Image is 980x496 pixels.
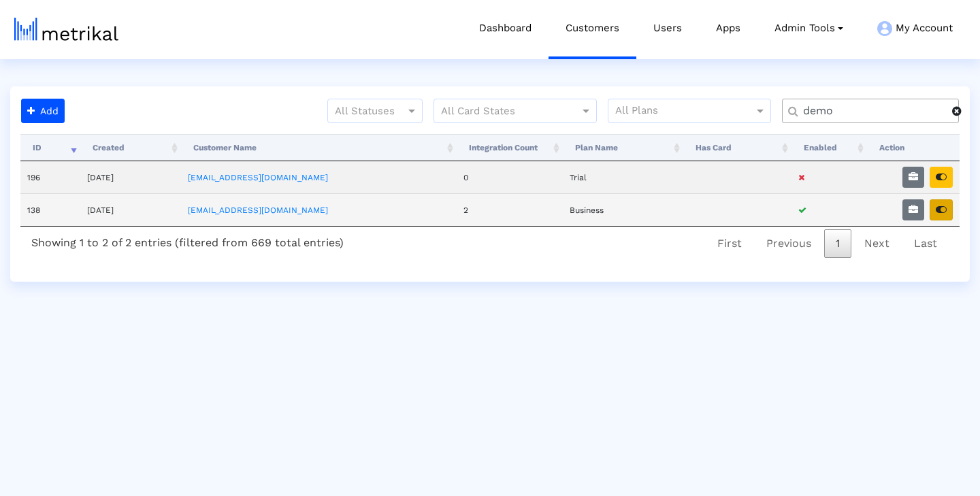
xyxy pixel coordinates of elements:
[14,18,118,41] img: metrical-logo-light.png
[80,161,182,193] td: [DATE]
[563,161,683,193] td: Trial
[902,229,949,258] a: Last
[80,134,182,161] th: Created: activate to sort column ascending
[824,229,851,258] a: 1
[615,103,756,120] input: All Plans
[877,21,892,36] img: my-account-menu-icon.png
[683,134,791,161] th: Has Card: activate to sort column ascending
[181,134,456,161] th: Customer Name: activate to sort column ascending
[20,161,80,193] td: 196
[791,134,867,161] th: Enabled: activate to sort column ascending
[457,161,563,193] td: 0
[20,193,80,226] td: 138
[20,134,80,161] th: ID: activate to sort column ascending
[21,99,65,123] button: Add
[563,134,683,161] th: Plan Name: activate to sort column ascending
[188,173,328,182] a: [EMAIL_ADDRESS][DOMAIN_NAME]
[706,229,753,258] a: First
[80,193,182,226] td: [DATE]
[867,134,960,161] th: Action
[457,134,563,161] th: Integration Count: activate to sort column ascending
[441,103,565,120] input: All Card States
[20,227,355,254] div: Showing 1 to 2 of 2 entries (filtered from 669 total entries)
[755,229,823,258] a: Previous
[853,229,901,258] a: Next
[457,193,563,226] td: 2
[563,193,683,226] td: Business
[188,205,328,215] a: [EMAIL_ADDRESS][DOMAIN_NAME]
[794,104,952,118] input: Customer Name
